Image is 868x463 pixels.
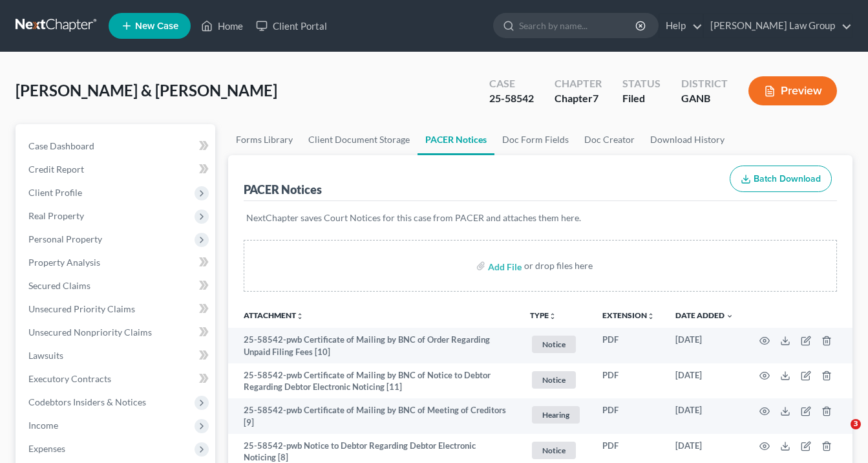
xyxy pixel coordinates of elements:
a: Case Dashboard [18,135,215,158]
a: Home [195,14,249,38]
i: unfold_more [296,312,304,320]
a: Secured Claims [18,274,215,297]
a: Property Analysis [18,251,215,274]
span: Executory Contracts [28,373,111,384]
span: Unsecured Nonpriority Claims [28,327,152,338]
div: District [681,76,728,91]
span: Real Property [28,210,84,221]
a: PACER Notices [418,124,494,155]
td: [DATE] [665,363,744,399]
a: Extensionunfold_more [602,310,655,320]
div: Status [622,76,661,91]
a: Doc Creator [577,124,642,155]
i: unfold_more [647,312,655,320]
span: Case Dashboard [28,140,94,151]
input: Search by name... [519,14,637,38]
a: Date Added expand_more [675,310,734,320]
a: Executory Contracts [18,367,215,391]
span: [PERSON_NAME] & [PERSON_NAME] [16,81,277,100]
span: Batch Download [754,173,821,184]
td: [DATE] [665,398,744,434]
td: 25-58542-pwb Certificate of Mailing by BNC of Notice to Debtor Regarding Debtor Electronic Notici... [228,363,520,399]
iframe: Intercom live chat [824,419,855,450]
span: Codebtors Insiders & Notices [28,396,146,407]
span: Notice [532,336,576,353]
span: New Case [135,21,178,31]
a: Doc Form Fields [494,124,577,155]
span: Notice [532,371,576,389]
div: Filed [622,91,661,106]
div: 25-58542 [489,91,534,106]
a: Credit Report [18,158,215,181]
div: Chapter [555,91,602,106]
i: unfold_more [549,312,556,320]
a: Client Portal [249,14,333,38]
a: Download History [642,124,732,155]
span: 3 [851,419,861,429]
span: Property Analysis [28,257,100,268]
i: expand_more [726,312,734,320]
span: Client Profile [28,187,82,198]
a: Lawsuits [18,344,215,367]
div: Chapter [555,76,602,91]
a: Unsecured Priority Claims [18,297,215,321]
span: Credit Report [28,164,84,175]
span: Income [28,420,58,431]
span: Notice [532,442,576,459]
span: Expenses [28,443,65,454]
td: PDF [592,398,665,434]
td: 25-58542-pwb Certificate of Mailing by BNC of Meeting of Creditors [9] [228,398,520,434]
button: Batch Download [730,166,832,193]
span: Unsecured Priority Claims [28,303,135,314]
a: [PERSON_NAME] Law Group [704,14,852,38]
td: PDF [592,328,665,363]
a: Help [659,14,703,38]
span: Personal Property [28,233,102,244]
a: Hearing [530,404,582,425]
a: Attachmentunfold_more [244,310,304,320]
td: 25-58542-pwb Certificate of Mailing by BNC of Order Regarding Unpaid Filing Fees [10] [228,328,520,363]
div: or drop files here [524,259,593,272]
td: [DATE] [665,328,744,363]
span: Hearing [532,406,580,424]
span: Lawsuits [28,350,63,361]
a: Forms Library [228,124,301,155]
a: Client Document Storage [301,124,418,155]
button: Preview [748,76,837,105]
span: 7 [593,92,598,104]
a: Unsecured Nonpriority Claims [18,321,215,344]
p: NextChapter saves Court Notices for this case from PACER and attaches them here. [246,211,834,224]
td: PDF [592,363,665,399]
a: Notice [530,369,582,391]
div: GANB [681,91,728,106]
span: Secured Claims [28,280,90,291]
a: Notice [530,440,582,461]
button: TYPEunfold_more [530,312,556,320]
div: PACER Notices [244,182,322,197]
div: Case [489,76,534,91]
a: Notice [530,334,582,355]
